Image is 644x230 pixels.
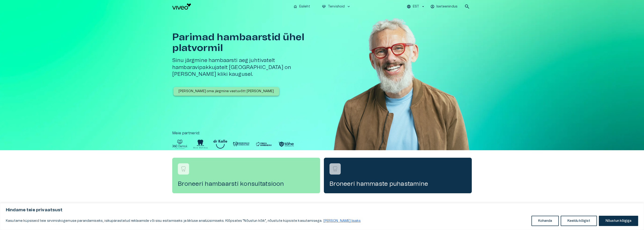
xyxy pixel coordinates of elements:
button: Nõustun kõigiga [599,216,638,226]
button: Kohanda [531,216,559,226]
a: Loe lisaks [323,219,361,223]
img: Viveo logo [172,4,191,10]
p: Esileht [299,4,310,9]
p: Tervishoid [328,4,345,9]
h1: Parimad hambaarstid ühel platvormil [172,32,324,53]
h4: Broneeri hambaarsti konsultatsioon [178,180,315,188]
img: Partner logo [172,140,187,149]
img: Broneeri hammaste puhastamine logo [332,165,339,172]
img: Partner logo [233,140,250,149]
span: keyboard_arrow_down [347,4,351,9]
span: ecg_heart [322,4,326,9]
p: Iseteenindus [436,4,457,9]
p: EST [413,4,419,9]
img: Partner logo [255,140,272,149]
img: Partner logo [193,140,208,149]
img: Broneeri hambaarsti konsultatsioon logo [180,165,187,172]
span: home [293,4,297,9]
p: Hindame teie privaatsust [6,207,638,213]
button: EST [406,3,426,10]
img: Man with glasses smiling [331,13,472,164]
button: ecg_heartTervishoidkeyboard_arrow_down [320,3,353,10]
h5: Sinu järgmine hambaarsti aeg juhtivatelt hambaravipakkujatelt [GEOGRAPHIC_DATA] on [PERSON_NAME] ... [172,57,324,78]
h4: Broneeri hammaste puhastamine [329,180,466,188]
p: Meie partnerid : [172,130,472,136]
button: open search modal [462,2,472,11]
button: homeEsileht [291,3,312,10]
a: Navigate to service booking [172,158,320,193]
button: Keeldu kõigist [561,216,597,226]
a: Navigate to service booking [324,158,472,193]
img: Partner logo [213,140,227,149]
button: [PERSON_NAME] oma järgmine vastuvõtt [PERSON_NAME] [173,87,279,96]
button: Iseteenindus [430,3,459,10]
a: Navigate to homepage [172,4,289,10]
span: search [464,4,470,9]
p: Kasutame küpsiseid teie sirvimiskogemuse parandamiseks, isikupärastatud reklaamide või sisu esita... [6,218,361,224]
p: [PERSON_NAME] oma järgmine vastuvõtt [PERSON_NAME] [179,89,274,94]
img: Partner logo [278,140,295,149]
